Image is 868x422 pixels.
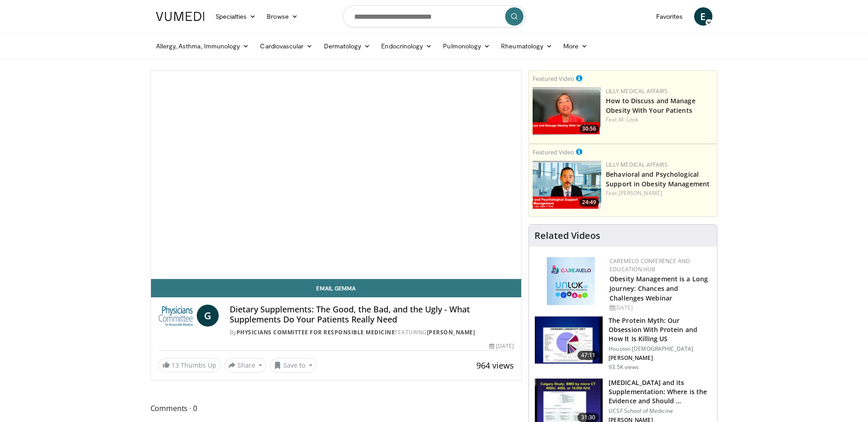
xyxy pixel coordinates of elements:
span: 47:11 [577,351,599,360]
span: 24:49 [579,198,599,206]
a: Cardiovascular [254,37,318,55]
p: UCSF School of Medicine [609,407,712,415]
button: Share [224,358,267,373]
a: Endocrinology [376,37,437,55]
small: Featured Video [533,148,574,156]
h4: Dietary Supplements: The Good, the Bad, and the Ugly - What Supplements Do Your Patients Really Need [230,305,514,324]
div: [DATE] [609,304,710,312]
a: 30:56 [533,87,601,135]
h3: [MEDICAL_DATA] and its Supplementation: Where is the Evidence and Should … [609,378,712,406]
a: Behavioral and Psychological Support in Obesity Management [606,170,710,188]
a: Lilly Medical Affairs [606,161,668,169]
span: 30:56 [579,125,599,133]
a: Specialties [210,7,262,26]
p: 93.5K views [609,364,639,371]
input: Search topics, interventions [343,5,526,27]
a: Rheumatology [496,37,558,55]
a: 13 Thumbs Up [158,358,221,372]
img: ba3304f6-7838-4e41-9c0f-2e31ebde6754.png.150x105_q85_crop-smart_upscale.png [533,161,601,209]
img: b7b8b05e-5021-418b-a89a-60a270e7cf82.150x105_q85_crop-smart_upscale.jpg [535,316,603,364]
a: Dermatology [318,37,376,55]
img: VuMedi Logo [156,12,205,21]
a: CaReMeLO Conference and Education Hub [609,257,690,273]
a: Allergy, Asthma, Immunology [151,37,255,55]
a: [PERSON_NAME] [427,328,475,336]
a: Physicians Committee for Responsible Medicine [237,328,395,336]
img: 45df64a9-a6de-482c-8a90-ada250f7980c.png.150x105_q85_autocrop_double_scale_upscale_version-0.2.jpg [547,257,595,305]
a: Lilly Medical Affairs [606,87,668,95]
a: Browse [261,7,303,26]
a: M. Look [619,116,639,123]
a: E [694,7,712,26]
a: Obesity Management is a Long Journey: Chances and Challenges Webinar [609,274,708,302]
div: By FEATURING [230,328,514,337]
p: Houston [DEMOGRAPHIC_DATA] [609,345,712,353]
a: Favorites [651,7,689,26]
div: [DATE] [489,342,514,350]
p: [PERSON_NAME] [609,354,712,362]
a: 24:49 [533,161,601,209]
a: Email Gemma [151,279,522,297]
a: More [558,37,593,55]
a: Pulmonology [437,37,496,55]
img: c98a6a29-1ea0-4bd5-8cf5-4d1e188984a7.png.150x105_q85_crop-smart_upscale.png [533,87,601,135]
a: [PERSON_NAME] [619,189,662,197]
span: 964 views [476,360,514,371]
span: 31:30 [577,413,599,422]
a: How to Discuss and Manage Obesity With Your Patients [606,96,695,115]
h3: The Protein Myth: Our Obsession With Protein and How It Is Killing US [609,316,712,343]
button: Save to [270,358,317,373]
span: 13 [172,361,179,369]
video-js: Video Player [151,71,522,279]
a: G [197,305,219,327]
div: Feat. [606,116,713,124]
img: Physicians Committee for Responsible Medicine [158,305,193,327]
small: Featured Video [533,74,574,83]
h4: Related Videos [534,230,600,241]
span: Comments 0 [151,402,522,414]
div: Feat. [606,189,713,197]
a: 47:11 The Protein Myth: Our Obsession With Protein and How It Is Killing US Houston [DEMOGRAPHIC_... [534,316,712,371]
